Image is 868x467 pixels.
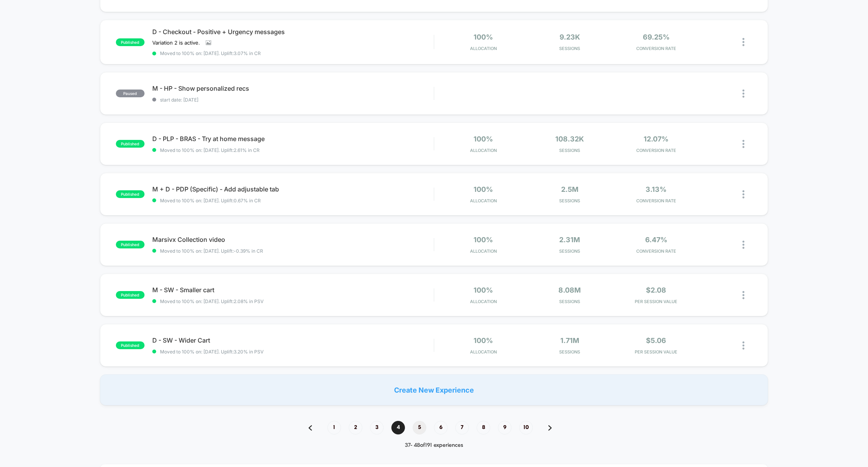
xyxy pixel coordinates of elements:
[116,190,145,198] span: published
[160,349,263,355] span: Moved to 100% on: [DATE] . Uplift: 3.20% in PSV
[560,33,580,41] span: 9.23k
[474,33,493,41] span: 100%
[560,336,579,345] span: 1.71M
[470,349,497,355] span: Allocation
[529,248,611,254] span: Sessions
[413,421,426,434] span: 5
[646,286,666,294] span: $2.08
[470,299,497,304] span: Allocation
[558,286,581,294] span: 8.08M
[160,298,263,304] span: Moved to 100% on: [DATE] . Uplift: 2.08% in PSV
[615,198,697,203] span: CONVERSION RATE
[370,421,384,434] span: 3
[474,286,493,294] span: 100%
[152,28,434,36] span: D - Checkout - Positive + Urgency messages
[529,198,611,203] span: Sessions
[434,421,448,434] span: 6
[152,135,434,143] span: D - PLP - BRAS - Try at home message
[477,421,490,434] span: 8
[529,148,611,153] span: Sessions
[301,442,567,449] div: 37 - 48 of 191 experiences
[742,190,744,198] img: close
[559,236,580,244] span: 2.31M
[152,336,434,344] span: D - SW - Wider Cart
[116,90,145,97] span: paused
[116,38,145,46] span: published
[349,421,362,434] span: 2
[742,341,744,350] img: close
[742,140,744,148] img: close
[152,286,434,294] span: M - SW - Smaller cart
[742,241,744,249] img: close
[470,46,497,51] span: Allocation
[160,198,261,203] span: Moved to 100% on: [DATE] . Uplift: 0.67% in CR
[474,336,493,345] span: 100%
[455,421,469,434] span: 7
[529,349,611,355] span: Sessions
[615,349,697,355] span: PER SESSION VALUE
[152,185,434,193] span: M + D - PDP (Specific) - Add adjustable tab
[643,33,670,41] span: 69.25%
[519,421,533,434] span: 10
[646,185,666,193] span: 3.13%
[529,299,611,304] span: Sessions
[474,236,493,244] span: 100%
[561,185,579,193] span: 2.5M
[474,135,493,143] span: 100%
[548,425,552,431] img: pagination forward
[498,421,511,434] span: 9
[615,148,697,153] span: CONVERSION RATE
[160,147,260,153] span: Moved to 100% on: [DATE] . Uplift: 2.61% in CR
[474,185,493,193] span: 100%
[615,248,697,254] span: CONVERSION RATE
[391,421,405,434] span: 4
[160,50,261,56] span: Moved to 100% on: [DATE] . Uplift: 3.07% in CR
[100,374,768,405] div: Create New Experience
[742,90,744,98] img: close
[644,135,668,143] span: 12.07%
[160,248,263,254] span: Moved to 100% on: [DATE] . Uplift: -0.39% in CR
[646,336,666,345] span: $5.06
[555,135,584,143] span: 108.32k
[308,425,312,431] img: pagination back
[152,236,434,243] span: Marsivx Collection video
[470,148,497,153] span: Allocation
[742,291,744,299] img: close
[615,46,697,51] span: CONVERSION RATE
[470,248,497,254] span: Allocation
[152,84,434,92] span: M - HP - Show personalized recs
[615,299,697,304] span: PER SESSION VALUE
[116,341,145,349] span: published
[152,97,434,103] span: start date: [DATE]
[742,38,744,46] img: close
[529,46,611,51] span: Sessions
[116,140,145,148] span: published
[116,291,145,299] span: published
[152,40,200,46] span: Variation 2 is active.
[116,241,145,248] span: published
[470,198,497,203] span: Allocation
[645,236,667,244] span: 6.47%
[327,421,341,434] span: 1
